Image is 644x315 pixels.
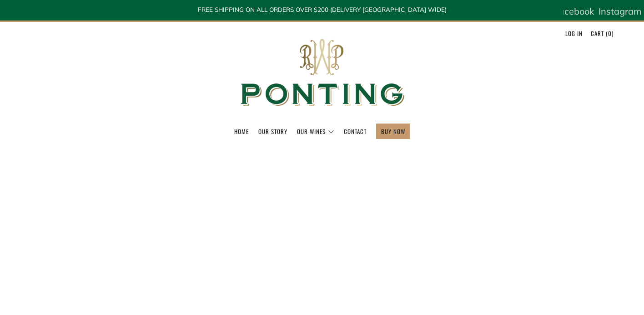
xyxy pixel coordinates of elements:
a: Contact [344,124,367,139]
a: Log in [565,26,583,41]
a: Cart (0) [591,26,614,41]
span: 0 [608,29,612,38]
a: Instagram [599,2,642,21]
a: Our Wines [297,124,334,139]
span: Facebook [554,5,594,17]
span: Instagram [599,5,642,17]
a: Home [234,124,249,139]
a: Facebook [554,2,594,21]
img: Ponting Wines [231,22,413,124]
a: Our Story [258,124,287,139]
a: BUY NOW [381,124,405,139]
